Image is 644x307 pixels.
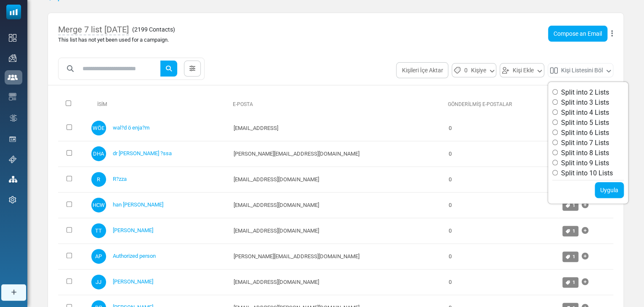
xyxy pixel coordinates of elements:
[552,148,609,158] label: Split into 8 Lists
[113,278,153,285] a: [PERSON_NAME]
[552,99,558,105] input: Split into 3 Lists
[552,119,558,125] input: Split into 5 Lists
[91,223,106,238] span: TT
[452,63,496,77] button: 0Kişiye
[113,253,156,259] a: Authorized person
[500,63,544,77] button: Kişi Ekle
[552,108,609,118] label: Split into 4 Lists
[8,74,18,80] img: contacts-icon-active.svg
[552,109,558,115] input: Split into 4 Lists
[572,279,575,285] span: 1
[562,200,578,211] a: 1
[90,101,107,107] a: İsim
[113,227,153,233] a: [PERSON_NAME]
[9,135,16,143] img: landing_pages.svg
[91,275,106,289] span: JJ
[9,113,18,123] img: workflow.svg
[91,249,106,264] span: AP
[562,277,578,288] a: 1
[464,65,467,75] span: 0
[91,198,106,212] span: HCW
[444,141,558,167] td: 0
[113,201,163,208] a: han [PERSON_NAME]
[548,26,607,42] a: Compose an Email
[582,222,588,239] a: Etiket Ekle
[113,150,172,156] a: dr [PERSON_NAME] ?ssa
[229,218,444,243] td: [EMAIL_ADDRESS][DOMAIN_NAME]
[552,128,609,138] label: Split into 6 Lists
[91,172,106,187] span: R
[552,150,558,155] input: Split into 8 Lists
[396,62,448,78] button: Kişileri İçe Aktar
[9,34,16,42] img: dashboard-icon.svg
[9,196,16,204] img: settings-icon.svg
[6,5,21,19] img: mailsoftly_icon_blue_white.svg
[552,158,609,168] label: Split into 9 Lists
[552,118,609,128] label: Split into 5 Lists
[134,26,173,33] span: 2199 Contacts
[562,226,578,236] a: 1
[552,89,558,95] input: Split into 2 Lists
[132,25,175,34] span: ( )
[552,87,609,98] label: Split into 2 Lists
[233,101,253,107] a: E-Posta
[595,182,624,198] a: Uygula
[552,170,558,175] input: Split into 10 Lists
[552,140,558,145] input: Split into 7 Lists
[562,251,578,262] a: 1
[229,192,444,218] td: [EMAIL_ADDRESS][DOMAIN_NAME]
[229,243,444,269] td: [PERSON_NAME][EMAIL_ADDRESS][DOMAIN_NAME]
[444,192,558,218] td: 0
[447,101,512,107] a: Gönderilmiş E-Postalar
[444,218,558,243] td: 0
[572,254,575,259] span: 1
[444,167,558,192] td: 0
[444,269,558,295] td: 0
[229,269,444,295] td: [EMAIL_ADDRESS][DOMAIN_NAME]
[552,160,558,165] input: Split into 9 Lists
[229,167,444,192] td: [EMAIL_ADDRESS][DOMAIN_NAME]
[91,146,106,161] span: DHA
[58,36,175,44] div: This list has not yet been used for a campaign.
[552,168,613,178] label: Split into 10 Lists
[552,138,609,148] label: Split into 7 Lists
[91,121,106,135] span: WÖE
[582,248,588,265] a: Etiket Ekle
[229,141,444,167] td: [PERSON_NAME][EMAIL_ADDRESS][DOMAIN_NAME]
[113,124,149,131] a: wal?d ö enja?m
[444,116,558,141] td: 0
[572,228,575,234] span: 1
[552,130,558,135] input: Split into 6 Lists
[582,197,588,214] a: Etiket Ekle
[582,274,588,291] a: Etiket Ekle
[9,54,16,62] img: campaigns-icon.png
[9,156,16,163] img: support-icon.svg
[552,98,609,108] label: Split into 3 Lists
[58,24,129,35] span: Merge 7 list [DATE]
[548,63,613,77] button: Kişi Listesini Böl
[229,116,444,141] td: [EMAIL_ADDRESS]
[444,243,558,269] td: 0
[572,202,575,208] span: 1
[9,93,16,101] img: email-templates-icon.svg
[113,176,127,182] a: R?zza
